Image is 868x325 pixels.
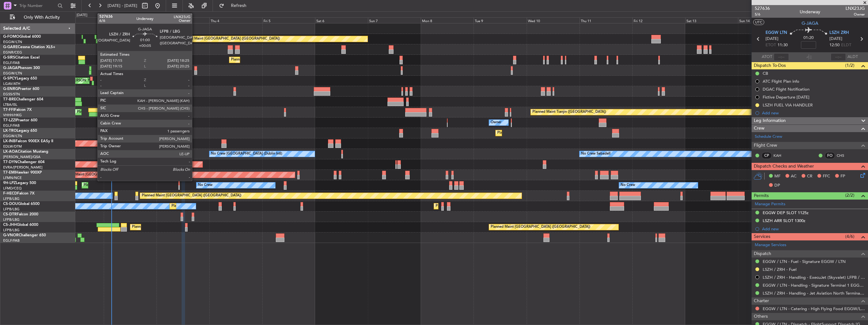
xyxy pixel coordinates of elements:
[3,92,20,97] a: EGSS/STN
[3,108,14,112] span: T7-FFI
[755,134,782,140] a: Schedule Crew
[7,12,69,22] button: Only With Activity
[216,1,254,11] button: Refresh
[754,62,786,69] span: Dispatch To-Dos
[754,125,765,132] span: Crew
[738,17,791,23] div: Sun 14
[527,17,580,23] div: Wed 10
[474,17,526,23] div: Tue 9
[61,170,122,180] div: Planned Maint [GEOGRAPHIC_DATA]
[763,290,865,296] a: LSZH / ZRH - Handling - Jet Aviation North Terminal LSZH / ZRH
[803,35,814,41] span: 01:20
[491,222,590,232] div: Planned Maint [GEOGRAPHIC_DATA] ([GEOGRAPHIC_DATA])
[3,160,17,164] span: T7-DYN
[3,87,39,91] a: G-ENRGPraetor 600
[3,102,17,107] a: LTBA/ISL
[763,71,768,76] div: CB
[632,17,685,23] div: Fri 12
[800,9,820,15] div: Underway
[3,81,20,86] a: LGAV/ATH
[3,77,17,80] span: G-SPCY
[3,165,42,170] a: EVRA/[PERSON_NAME]
[231,55,331,65] div: Planned Maint [GEOGRAPHIC_DATA] ([GEOGRAPHIC_DATA])
[761,152,772,159] div: CP
[211,149,282,159] div: No Crew [GEOGRAPHIC_DATA] (Dublin Intl)
[763,259,846,264] a: EGGW / LTN - Fuel - Signature EGGW / LTN
[754,297,769,305] span: Charter
[581,149,611,159] div: No Crew Sabadell
[823,173,830,180] span: FFC
[3,186,22,191] a: LFMD/CEQ
[845,62,854,69] span: (1/2)
[841,42,851,48] span: ELDT
[132,222,232,232] div: Planned Maint [GEOGRAPHIC_DATA] ([GEOGRAPHIC_DATA])
[3,87,18,91] span: G-ENRG
[3,228,20,233] a: LFPB/LBG
[108,3,137,9] span: [DATE] - [DATE]
[104,17,157,23] div: Tue 2
[3,192,17,195] span: F-HECD
[3,223,38,227] a: CS-JHHGlobal 6000
[3,171,42,175] a: T7-EMIHawker 900XP
[142,191,241,201] div: Planned Maint [GEOGRAPHIC_DATA] ([GEOGRAPHIC_DATA])
[532,107,606,117] div: Planned Maint Tianjin ([GEOGRAPHIC_DATA])
[755,12,770,17] span: 5/6
[421,17,474,23] div: Mon 8
[3,223,17,227] span: CS-JHH
[754,250,771,258] span: Dispatch
[3,66,40,70] a: G-JAGAPhenom 300
[774,182,780,189] span: DP
[3,181,36,185] a: 9H-LPZLegacy 500
[3,213,17,216] span: CS-DTR
[3,118,37,122] a: T7-LZZIPraetor 600
[3,150,48,154] a: LX-AOACitation Mustang
[3,61,20,65] a: EGLF/FAB
[766,36,778,42] span: [DATE]
[755,5,770,12] span: 527636
[846,12,865,17] span: Owner
[3,123,20,128] a: EGLF/FAB
[84,181,154,190] div: Planned Maint Nice ([GEOGRAPHIC_DATA])
[829,30,849,36] span: LSZH ZRH
[763,79,799,84] div: ATC Flight Plan info
[315,17,368,23] div: Sat 6
[763,86,809,92] div: DGAC Flight Notification
[754,192,769,200] span: Permits
[778,42,788,48] span: 11:30
[123,66,223,75] div: Planned Maint [GEOGRAPHIC_DATA] ([GEOGRAPHIC_DATA])
[3,56,40,60] a: G-SIRSCitation Excel
[3,118,16,122] span: T7-LZZI
[754,117,786,124] span: Leg Information
[3,160,45,164] a: T7-DYNChallenger 604
[3,150,18,154] span: LX-AOA
[3,175,22,180] a: LFMN/NCE
[763,267,797,272] a: LSZH / ZRH - Fuel
[3,40,22,44] a: EGGW/LTN
[51,17,104,23] div: Mon 1
[3,196,20,201] a: LFPB/LBG
[3,139,15,143] span: LX-INB
[754,313,768,320] span: Others
[754,142,777,149] span: Flight Crew
[3,233,46,237] a: G-VNORChallenger 650
[157,17,209,23] div: Wed 3
[198,181,213,190] div: No Crew
[755,201,785,207] a: Manage Permits
[763,283,865,288] a: EGGW / LTN - Handling - Signature Terminal 1 EGGW / LTN
[19,1,56,10] input: Trip Number
[226,3,252,8] span: Refresh
[754,163,814,170] span: Dispatch Checks and Weather
[845,192,854,199] span: (2/2)
[16,15,67,20] span: Only With Activity
[762,110,865,116] div: Add new
[763,275,865,280] a: LSZH / ZRH - Handling - ExecuJet (Skyvalet) LFPB / LBG
[3,238,20,243] a: EGLF/FAB
[180,34,280,44] div: Planned Maint [GEOGRAPHIC_DATA] ([GEOGRAPHIC_DATA])
[763,306,865,311] a: EGGW / LTN - Catering - High Flying Food EGGW/LTN
[3,129,37,133] a: LX-TROLegacy 650
[3,71,22,76] a: EGGW/LTN
[3,45,55,49] a: G-GARECessna Citation XLS+
[3,217,20,222] a: LFPB/LBG
[754,233,770,240] span: Services
[77,13,87,18] div: [DATE]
